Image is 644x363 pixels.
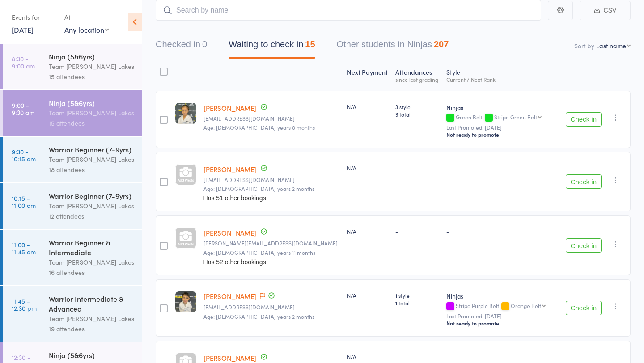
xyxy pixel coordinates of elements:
a: 10:15 -11:00 amWarrior Beginner (7-9yrs)Team [PERSON_NAME] Lakes12 attendees [3,183,142,229]
div: Not ready to promote [446,131,557,138]
img: image1747437548.png [175,291,196,312]
div: At [64,10,109,25]
span: 1 style [395,291,439,299]
div: 15 [305,39,315,49]
div: - [395,228,439,235]
a: [PERSON_NAME] [203,353,256,363]
time: 9:00 - 9:30 am [12,101,34,116]
small: David.2212@yahoo.com [203,240,340,246]
div: Warrior Beginner & Intermediate [49,237,134,257]
span: Age: [DEMOGRAPHIC_DATA] years 0 months [203,123,315,131]
div: Next Payment [343,63,392,87]
div: Ninjas [446,103,557,112]
img: image1715382623.png [175,103,196,124]
a: [PERSON_NAME] [203,165,256,174]
div: Ninja (5&6yrs) [49,51,134,61]
time: 9:30 - 10:15 am [12,148,36,162]
div: Green Belt [446,114,557,122]
span: 1 total [395,299,439,307]
div: Team [PERSON_NAME] Lakes [49,154,134,165]
small: Madalglish@gmail.com [203,177,340,183]
div: Warrior Intermediate & Advanced [49,294,134,313]
div: 15 attendees [49,72,134,82]
div: Team [PERSON_NAME] Lakes [49,257,134,267]
button: Has 52 other bookings [203,258,266,266]
a: 11:00 -11:45 amWarrior Beginner & IntermediateTeam [PERSON_NAME] Lakes16 attendees [3,230,142,285]
button: Check in [566,174,602,189]
div: - [395,353,439,360]
div: N/A [347,353,389,360]
div: Events for [12,10,55,25]
div: - [446,353,557,360]
span: Age: [DEMOGRAPHIC_DATA] years 2 months [203,312,314,320]
div: Ninja (5&6yrs) [49,350,134,360]
button: Other students in Ninjas207 [337,35,449,59]
div: 207 [434,39,449,49]
time: 11:45 - 12:30 pm [12,297,37,312]
div: Team [PERSON_NAME] Lakes [49,61,134,72]
button: Check in [566,301,602,315]
a: 11:45 -12:30 pmWarrior Intermediate & AdvancedTeam [PERSON_NAME] Lakes19 attendees [3,286,142,342]
div: Team [PERSON_NAME] Lakes [49,108,134,118]
time: 10:15 - 11:00 am [12,194,36,209]
div: - [446,164,557,172]
a: 9:30 -10:15 amWarrior Beginner (7-9yrs)Team [PERSON_NAME] Lakes18 attendees [3,137,142,182]
small: blcasado@outlook.com [203,115,340,122]
span: 3 style [395,103,439,110]
span: Age: [DEMOGRAPHIC_DATA] years 11 months [203,249,315,256]
div: N/A [347,228,389,235]
div: N/A [347,103,389,110]
div: Team [PERSON_NAME] Lakes [49,201,134,211]
time: 8:30 - 9:00 am [12,55,35,69]
div: Warrior Beginner (7-9yrs) [49,191,134,201]
span: Age: [DEMOGRAPHIC_DATA] years 2 months [203,185,314,192]
button: Check in [566,238,602,253]
div: Last name [596,41,626,50]
a: 8:30 -9:00 amNinja (5&6yrs)Team [PERSON_NAME] Lakes15 attendees [3,44,142,89]
button: Has 51 other bookings [203,194,266,202]
span: 3 total [395,110,439,118]
div: Stripe Purple Belt [446,303,557,310]
div: 18 attendees [49,165,134,175]
button: Waiting to check in15 [229,35,315,59]
div: 16 attendees [49,267,134,278]
a: [PERSON_NAME] [203,291,256,301]
div: 0 [202,39,207,49]
div: Orange Belt [511,303,541,308]
div: 19 attendees [49,324,134,334]
small: Last Promoted: [DATE] [446,124,557,131]
div: Any location [64,25,109,34]
div: Current / Next Rank [446,76,557,82]
div: - [395,164,439,172]
a: [DATE] [12,25,34,34]
small: Last Promoted: [DATE] [446,313,557,319]
div: Stripe Green Belt [494,114,537,120]
div: Warrior Beginner (7-9yrs) [49,144,134,154]
button: Checked in0 [156,35,207,59]
div: since last grading [395,76,439,82]
div: N/A [347,164,389,172]
div: Not ready to promote [446,320,557,327]
div: 15 attendees [49,118,134,128]
div: Ninja (5&6yrs) [49,98,134,108]
div: Style [443,63,561,87]
div: 12 attendees [49,211,134,221]
button: CSV [580,1,631,20]
div: - [446,228,557,235]
div: Team [PERSON_NAME] Lakes [49,313,134,324]
time: 11:00 - 11:45 am [12,241,36,255]
a: [PERSON_NAME] [203,103,256,113]
div: Atten­dances [392,63,443,87]
div: N/A [347,291,389,299]
a: [PERSON_NAME] [203,228,256,237]
small: mariagaidatzis14@gmail.com [203,304,340,310]
a: 9:00 -9:30 amNinja (5&6yrs)Team [PERSON_NAME] Lakes15 attendees [3,90,142,136]
button: Check in [566,112,602,127]
label: Sort by [574,41,594,50]
div: Ninjas [446,291,557,300]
